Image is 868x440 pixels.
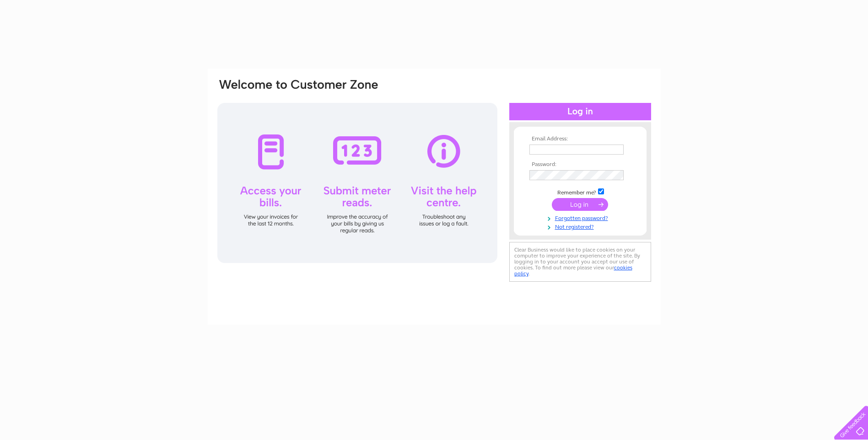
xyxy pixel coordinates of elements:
[514,264,632,277] a: cookies policy
[527,136,633,142] th: Email Address:
[527,161,633,168] th: Password:
[527,187,633,196] td: Remember me?
[529,213,633,222] a: Forgotten password?
[509,242,651,282] div: Clear Business would like to place cookies on your computer to improve your experience of the sit...
[552,198,608,211] input: Submit
[529,222,633,231] a: Not registered?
